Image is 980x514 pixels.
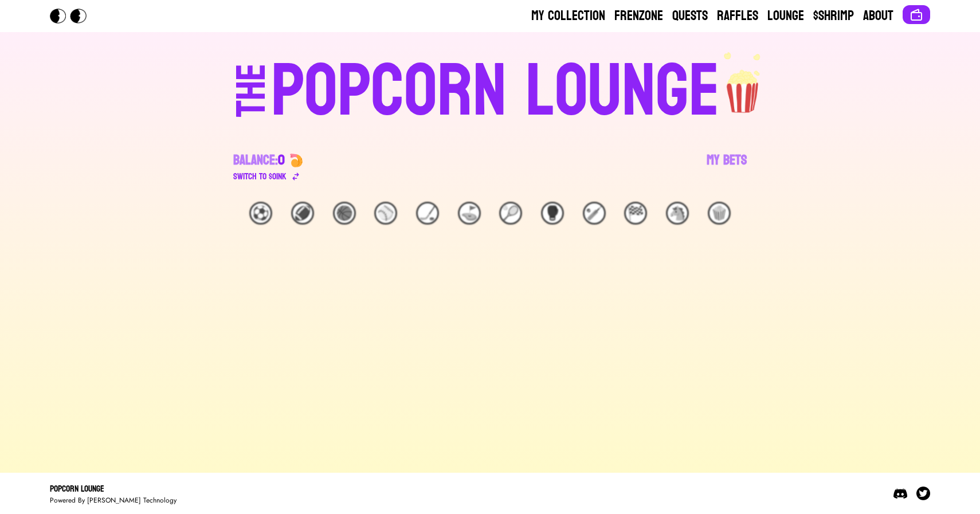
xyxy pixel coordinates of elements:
[499,202,522,225] div: 🎾
[50,9,96,23] img: Popcorn
[707,151,747,183] a: My Bets
[249,202,272,225] div: ⚽️
[717,7,758,25] a: Raffles
[50,482,177,496] div: Popcorn Lounge
[374,202,397,225] div: ⚾️
[813,7,854,25] a: $Shrimp
[720,50,767,115] img: popcorn
[916,486,930,500] img: Twitter
[541,202,564,225] div: 🥊
[333,202,356,225] div: 🏀
[50,496,177,505] div: Powered By [PERSON_NAME] Technology
[233,151,285,170] div: Balance:
[666,202,689,225] div: 🐴
[271,55,720,128] div: POPCORN LOUNGE
[289,154,303,167] img: 🍤
[893,486,907,500] img: Discord
[231,64,272,140] div: THE
[291,202,314,225] div: 🏈
[910,8,923,22] img: Connect wallet
[531,7,605,25] a: My Collection
[583,202,606,225] div: 🏏
[458,202,481,225] div: ⛳️
[137,50,843,128] a: THEPOPCORN LOUNGEpopcorn
[624,202,647,225] div: 🏁
[416,202,439,225] div: 🏒
[767,7,804,25] a: Lounge
[278,148,285,172] span: 0
[614,7,663,25] a: Frenzone
[708,202,731,225] div: 🍿
[233,170,287,183] div: Switch to $ OINK
[672,7,708,25] a: Quests
[863,7,893,25] a: About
